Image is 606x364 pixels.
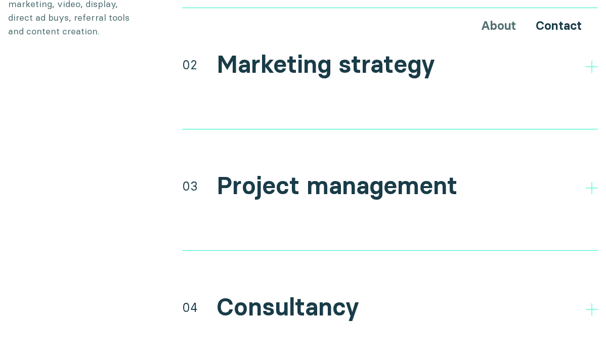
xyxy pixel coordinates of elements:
[217,50,435,79] h2: Marketing strategy
[536,18,582,33] a: Contact
[182,177,198,195] div: 03
[217,171,457,201] h2: Project management
[182,298,198,316] div: 04
[217,293,359,322] h2: Consultancy
[182,56,197,74] div: 02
